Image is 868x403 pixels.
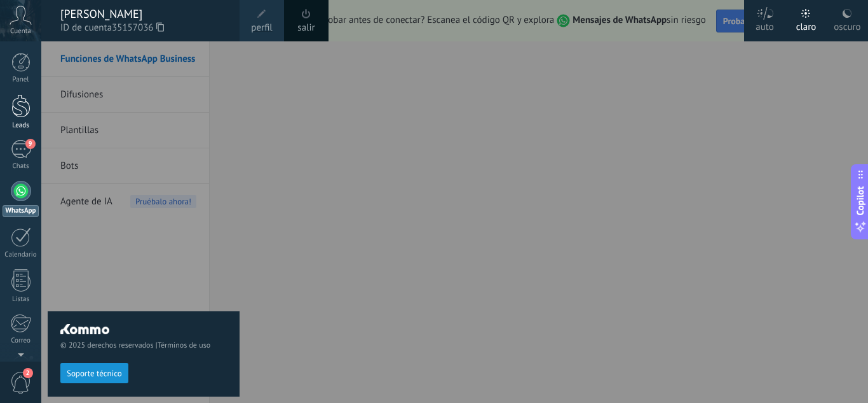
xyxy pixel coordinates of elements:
[3,337,39,345] div: Correo
[60,7,227,21] div: [PERSON_NAME]
[3,205,39,217] div: WhatsApp
[3,295,39,304] div: Listas
[251,21,272,35] span: perfil
[112,21,164,35] span: 35157036
[834,8,860,41] div: oscuro
[23,368,33,378] span: 2
[297,21,315,35] a: salir
[756,8,774,41] div: auto
[25,139,36,149] span: 9
[3,162,39,171] div: Chats
[854,186,867,215] span: Copilot
[3,76,39,84] div: Panel
[3,251,39,259] div: Calendario
[10,27,31,36] span: Cuenta
[60,363,128,383] button: Soporte técnico
[796,8,817,41] div: claro
[3,122,39,130] div: Leads
[158,341,210,350] a: Términos de uso
[60,21,227,35] span: ID de cuenta
[60,368,128,378] a: Soporte técnico
[60,341,227,350] span: © 2025 derechos reservados |
[67,369,122,378] span: Soporte técnico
